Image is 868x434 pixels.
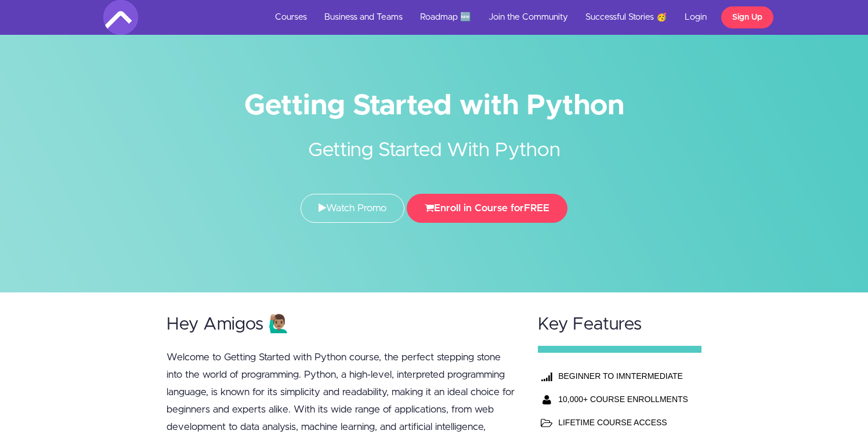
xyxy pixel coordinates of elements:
a: Sign Up [721,6,773,28]
h2: Getting Started With Python [216,119,652,165]
th: BEGINNER TO IMNTERMEDIATE [555,364,692,388]
td: LIFETIME COURSE ACCESS [555,411,692,434]
th: 10,000+ COURSE ENROLLMENTS [555,388,692,411]
h2: Hey Amigos 🙋🏽‍♂️ [167,315,516,334]
a: Watch Promo [301,194,404,223]
button: Enroll in Course forFREE [407,194,567,223]
h2: Key Features [538,315,701,334]
h1: Getting Started with Python [103,93,765,119]
span: FREE [524,203,549,213]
